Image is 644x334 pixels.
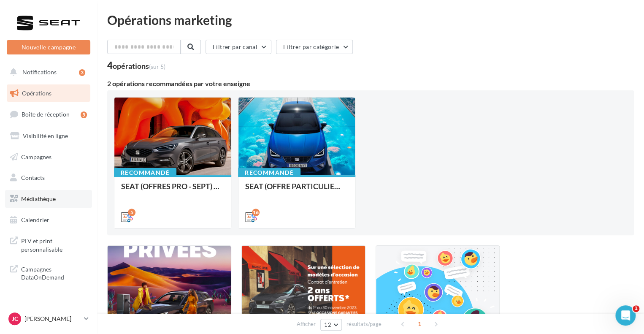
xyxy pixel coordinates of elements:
[5,84,92,102] a: Opérations
[79,69,85,76] div: 3
[633,305,639,312] span: 1
[413,317,426,331] span: 1
[324,321,331,328] span: 12
[5,190,92,208] a: Médiathèque
[114,168,176,177] div: Recommandé
[121,182,224,199] div: SEAT (OFFRES PRO - SEPT) - SOCIAL MEDIA
[5,63,89,81] button: Notifications 3
[21,216,49,223] span: Calendrier
[22,111,70,118] span: Boîte de réception
[21,263,87,282] span: Campagnes DataOnDemand
[21,174,45,181] span: Contacts
[346,320,382,328] span: résultats/page
[5,105,92,123] a: Boîte de réception5
[21,153,51,160] span: Campagnes
[113,62,165,70] div: opérations
[5,260,92,285] a: Campagnes DataOnDemand
[238,168,300,177] div: Recommandé
[5,211,92,229] a: Calendrier
[21,195,56,202] span: Médiathèque
[21,235,87,253] span: PLV et print personnalisable
[128,209,135,216] div: 5
[5,232,92,257] a: PLV et print personnalisable
[24,315,81,323] p: [PERSON_NAME]
[206,40,271,54] button: Filtrer par canal
[320,319,342,331] button: 12
[7,311,90,327] a: JC [PERSON_NAME]
[615,305,636,326] iframe: Intercom live chat
[245,182,348,199] div: SEAT (OFFRE PARTICULIER - SEPT) - SOCIAL MEDIA
[107,14,634,26] div: Opérations marketing
[107,80,634,87] div: 2 opérations recommandées par votre enseigne
[22,90,51,97] span: Opérations
[276,40,353,54] button: Filtrer par catégorie
[5,169,92,187] a: Contacts
[81,111,87,118] div: 5
[23,132,68,139] span: Visibilité en ligne
[297,320,316,328] span: Afficher
[252,209,260,216] div: 16
[7,40,90,54] button: Nouvelle campagne
[22,68,57,76] span: Notifications
[5,148,92,166] a: Campagnes
[12,315,18,323] span: JC
[149,63,165,70] span: (sur 5)
[107,61,165,70] div: 4
[5,127,92,145] a: Visibilité en ligne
